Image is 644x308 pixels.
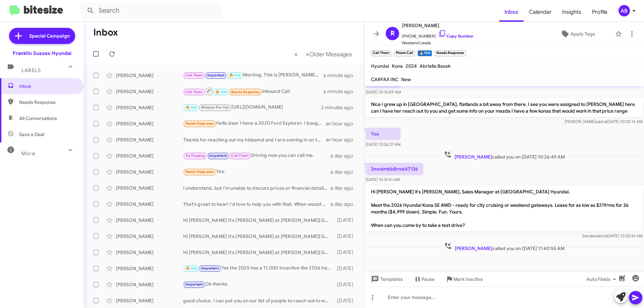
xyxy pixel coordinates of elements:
[231,153,249,158] span: Call Them
[334,233,359,240] div: [DATE]
[19,115,57,122] span: All Conversations
[330,152,359,159] div: a day ago
[116,201,183,207] div: [PERSON_NAME]
[116,120,183,127] div: [PERSON_NAME]
[571,28,595,40] span: Apply Tags
[326,136,359,143] div: an hour ago
[418,50,432,56] small: 🔥 Hot
[183,264,334,272] div: Yes the 2025 has a 11,000 incentive the 2026 hasn't been released or built yet so I'm unsure why ...
[392,63,403,69] span: Kona
[201,266,219,270] span: Important
[183,87,323,96] div: Inbound Call
[440,273,488,285] button: Mark Inactive
[231,90,260,94] span: Needs Response
[587,2,613,22] a: Profile
[183,233,334,240] div: Hi [PERSON_NAME] it's [PERSON_NAME] at [PERSON_NAME][GEOGRAPHIC_DATA] Hyundai. Slide into fall wi...
[290,47,302,61] button: Previous
[116,265,183,272] div: [PERSON_NAME]
[309,51,352,58] span: Older Messages
[366,89,401,95] span: [DATE] 10:16:59 AM
[207,73,225,77] span: Important
[185,282,203,287] span: Important
[390,28,395,39] span: R
[441,242,567,252] span: called you on [DATE] 11:40:55 AM
[499,2,524,22] a: Inbox
[185,266,197,270] span: 🔥 Hot
[116,217,183,224] div: [PERSON_NAME]
[581,273,624,285] button: Auto Fields
[334,265,359,272] div: [DATE]
[116,136,183,143] div: [PERSON_NAME]
[183,104,321,111] div: [URL][DOMAIN_NAME]
[183,185,330,191] div: I understand, but I'm unable to discuss prices or financial details. However, we can assess your ...
[185,170,214,174] span: Needs Response
[116,233,183,240] div: [PERSON_NAME]
[183,249,334,256] div: Hi [PERSON_NAME] it's [PERSON_NAME] at [PERSON_NAME][GEOGRAPHIC_DATA] Hyundai. Slide into fall wi...
[524,2,557,22] a: Calendar
[406,63,417,69] span: 2024
[435,50,466,56] small: Needs Response
[290,47,356,61] nav: Page navigation example
[371,76,398,82] span: CARFAX INC
[441,150,568,160] span: called you on [DATE] 10:26:49 AM
[116,297,183,304] div: [PERSON_NAME]
[364,273,408,285] button: Templates
[116,249,183,256] div: [PERSON_NAME]
[116,104,183,111] div: [PERSON_NAME]
[334,297,359,304] div: [DATE]
[185,73,203,77] span: Call Them
[201,105,229,110] span: Bitesize Pro-Tip!
[116,72,183,79] div: [PERSON_NAME]
[185,90,203,94] span: Call Them
[183,120,326,127] div: Hello dear I have a 2020 Ford Explorer. I bought it on installments. I have been paying for it fo...
[229,73,240,77] span: 🔥 Hot
[453,273,483,285] span: Mark Inactive
[420,63,450,69] span: Abriella Basek
[366,142,400,147] span: [DATE] 10:26:27 AM
[215,90,227,94] span: 🔥 Hot
[19,83,76,89] span: Inbox
[19,131,44,138] span: Save a Deal
[183,152,330,160] div: Driving now you can call me.
[366,128,400,140] p: You
[565,119,643,124] span: [PERSON_NAME] [DATE] 10:20:14 AM
[21,67,41,73] span: Labels
[408,273,440,285] button: Pause
[402,40,474,46] span: Weekend Leads
[366,98,643,117] p: Nice I grew up in [GEOGRAPHIC_DATA], flatlands a bit away from there. I see you were assigned to ...
[183,281,334,288] div: Ok thanks
[302,47,356,61] button: Next
[21,150,35,157] span: More
[334,249,359,256] div: [DATE]
[543,28,612,40] button: Apply Tags
[334,281,359,288] div: [DATE]
[183,168,330,176] div: Yes.
[582,233,643,238] span: Sender [DATE] 10:20:24 AM
[9,28,75,44] a: Special Campaign
[116,152,183,159] div: [PERSON_NAME]
[13,50,71,57] div: Franklin Sussex Hyundai
[370,273,403,285] span: Templates
[402,29,474,40] span: [PHONE_NUMBER]
[334,217,359,224] div: [DATE]
[183,201,330,207] div: That's great to hear! I'd love to help you with that. When would you be available to visit our de...
[81,3,222,19] input: Search
[422,273,435,285] span: Pause
[366,177,400,182] span: [DATE] 10:31:41 AM
[183,136,326,143] div: Thanks for reaching out my hisbamd and I are coming in on thirsday to see [PERSON_NAME]
[116,169,183,175] div: [PERSON_NAME]
[183,71,323,79] div: Morning. This is [PERSON_NAME] reaching out on behalf of [PERSON_NAME]. Im sure he gave you a roc...
[93,27,118,38] h1: Inbox
[402,21,474,29] span: [PERSON_NAME]
[596,119,607,124] span: said at
[613,5,637,16] button: AB
[557,2,587,22] a: Insights
[326,120,359,127] div: an hour ago
[185,121,214,126] span: Needs Response
[116,88,183,95] div: [PERSON_NAME]
[595,233,607,238] span: said at
[294,50,298,58] span: «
